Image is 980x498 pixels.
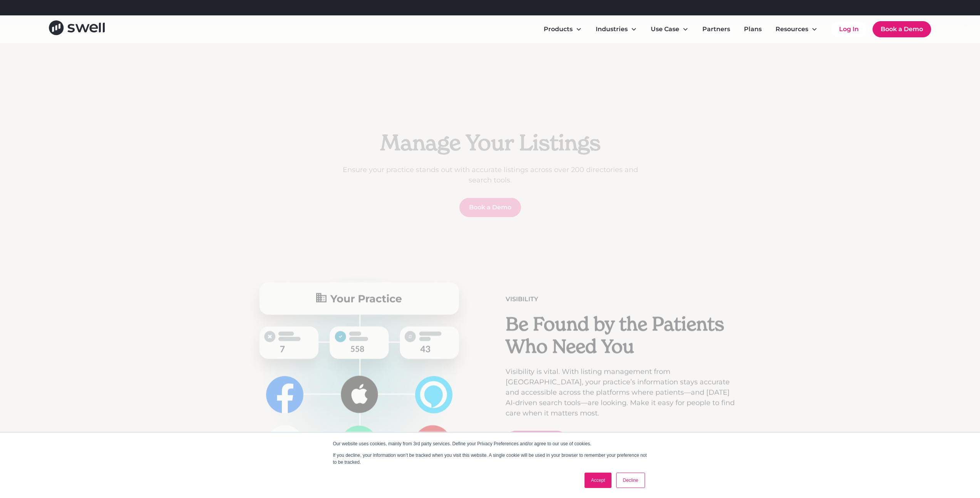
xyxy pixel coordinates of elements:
[831,22,866,37] a: Log In
[596,25,628,34] div: Industries
[769,22,824,37] div: Resources
[342,130,638,155] h1: Manage Your Listings
[738,22,768,37] a: Plans
[49,20,105,38] a: home
[506,295,538,304] div: Visibility
[506,313,737,358] h2: Be Found by the Patients Who Need You
[459,198,521,217] a: Book a Demo
[696,22,736,37] a: Partners
[333,440,647,447] p: Our website uses cookies, mainly from 3rd party services. Define your Privacy Preferences and/or ...
[776,25,808,34] div: Resources
[333,452,647,466] p: If you decline, your information won’t be tracked when you visit this website. A single cookie wi...
[506,431,567,450] a: Book a Demo
[873,21,931,37] a: Book a Demo
[645,22,695,37] div: Use Case
[651,25,679,34] div: Use Case
[616,473,645,488] a: Decline
[506,367,737,419] p: Visibility is vital. With listing management from [GEOGRAPHIC_DATA], your practice’s information ...
[544,25,573,34] div: Products
[244,257,475,488] img: An info graph that displays how Swell lists your site amongst numerous platforms including google...
[342,165,638,185] p: Ensure your practice stands out with accurate listings across over 200 directories and search tools.
[585,473,612,488] a: Accept
[590,22,643,37] div: Industries
[538,22,588,37] div: Products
